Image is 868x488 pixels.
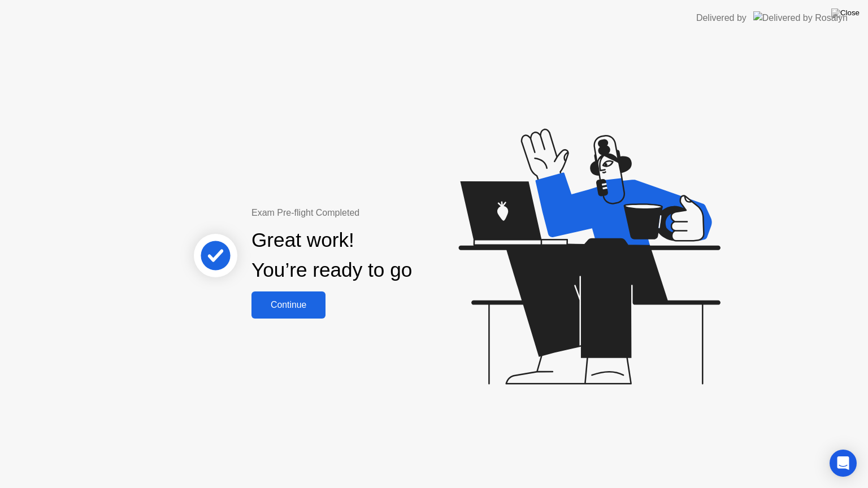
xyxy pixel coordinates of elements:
[251,291,325,319] button: Continue
[255,300,322,310] div: Continue
[696,11,747,25] div: Delivered by
[831,8,860,18] img: Close
[251,206,485,220] div: Exam Pre-flight Completed
[830,450,857,477] div: Open Intercom Messenger
[251,225,412,285] div: Great work! You’re ready to go
[753,11,848,24] img: Delivered by Rosalyn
